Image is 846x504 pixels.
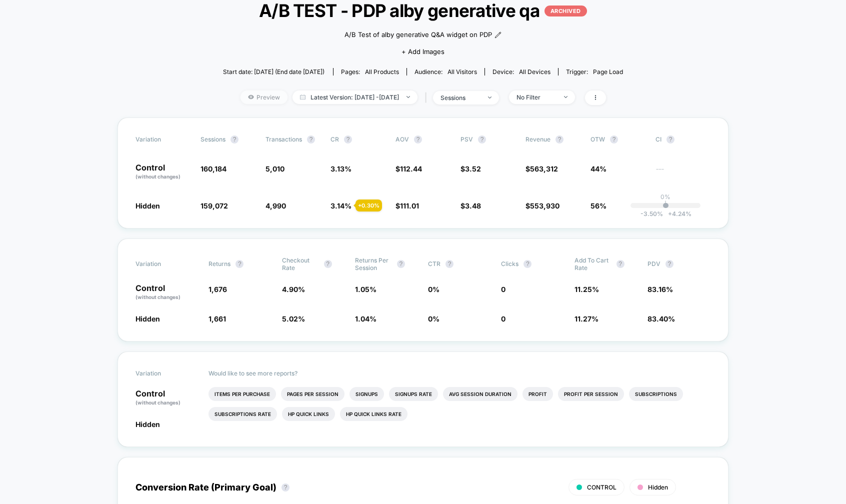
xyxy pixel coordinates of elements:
[282,407,335,421] li: Hp Quick Links
[460,164,481,173] span: $
[648,483,668,491] span: Hidden
[465,164,481,173] span: 3.52
[330,164,351,173] span: 3.13 %
[135,163,190,180] p: Control
[660,193,670,200] p: 0%
[447,68,477,75] span: All Visitors
[414,68,477,75] div: Audience:
[135,314,160,323] span: Hidden
[655,166,710,180] span: ---
[428,285,439,293] span: 0 %
[324,260,332,268] button: ?
[440,94,480,101] div: sessions
[395,135,409,143] span: AOV
[200,201,228,210] span: 159,072
[590,164,606,173] span: 44%
[647,314,675,323] span: 83.40 %
[395,164,422,173] span: $
[640,210,663,217] span: -3.50 %
[655,135,710,143] span: CI
[208,387,276,401] li: Items Per Purchase
[590,201,606,210] span: 56%
[341,68,399,75] div: Pages:
[240,90,287,104] span: Preview
[590,135,645,143] span: OTW
[265,164,284,173] span: 5,010
[344,30,492,40] span: A/B Test of alby generative Q&A widget on PDP
[501,314,505,323] span: 0
[566,68,623,75] div: Trigger:
[349,387,384,401] li: Signups
[400,201,419,210] span: 111.01
[647,285,673,293] span: 83.16 %
[281,483,289,491] button: ?
[484,68,558,75] span: Device:
[355,314,376,323] span: 1.04 %
[208,314,226,323] span: 1,661
[668,210,672,217] span: +
[135,369,190,377] span: Variation
[135,420,160,428] span: Hidden
[587,483,616,491] span: CONTROL
[300,94,305,99] img: calendar
[330,135,339,143] span: CR
[135,399,180,405] span: (without changes)
[344,135,352,143] button: ?
[460,135,473,143] span: PSV
[445,260,453,268] button: ?
[135,389,198,406] p: Control
[593,68,623,75] span: Page Load
[282,285,305,293] span: 4.90 %
[574,314,598,323] span: 11.27 %
[307,135,315,143] button: ?
[428,314,439,323] span: 0 %
[208,260,230,267] span: Returns
[460,201,481,210] span: $
[544,5,587,16] p: ARCHIVED
[574,285,599,293] span: 11.25 %
[282,256,319,271] span: Checkout Rate
[414,135,422,143] button: ?
[265,135,302,143] span: Transactions
[265,201,286,210] span: 4,990
[330,201,351,210] span: 3.14 %
[365,68,399,75] span: all products
[340,407,407,421] li: Hp Quick Links Rate
[397,260,405,268] button: ?
[230,135,238,143] button: ?
[135,135,190,143] span: Variation
[281,387,344,401] li: Pages Per Session
[135,294,180,300] span: (without changes)
[478,135,486,143] button: ?
[564,96,567,98] img: end
[401,47,444,55] span: + Add Images
[574,256,611,271] span: Add To Cart Rate
[389,387,438,401] li: Signups Rate
[395,201,419,210] span: $
[292,90,417,104] span: Latest Version: [DATE] - [DATE]
[519,68,550,75] span: all devices
[558,387,624,401] li: Profit Per Session
[135,173,180,179] span: (without changes)
[443,387,517,401] li: Avg Session Duration
[428,260,440,267] span: CTR
[223,68,324,75] span: Start date: [DATE] (End date [DATE])
[200,135,225,143] span: Sessions
[516,93,556,101] div: No Filter
[616,260,624,268] button: ?
[235,260,243,268] button: ?
[135,201,160,210] span: Hidden
[664,200,666,208] p: |
[406,96,410,98] img: end
[355,256,392,271] span: Returns Per Session
[355,285,376,293] span: 1.05 %
[422,90,433,105] span: |
[501,260,518,267] span: Clicks
[530,164,558,173] span: 563,312
[465,201,481,210] span: 3.48
[522,387,553,401] li: Profit
[400,164,422,173] span: 112.44
[488,96,491,98] img: end
[525,164,558,173] span: $
[610,135,618,143] button: ?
